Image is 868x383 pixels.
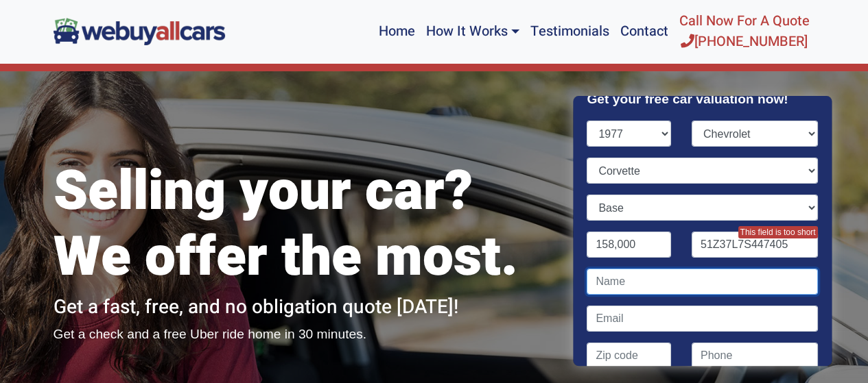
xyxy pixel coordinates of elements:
input: Mileage [587,232,672,258]
a: Call Now For A Quote[PHONE_NUMBER] [674,5,815,58]
input: VIN (optional) [692,232,818,258]
img: We Buy All Cars in NJ logo [54,18,225,45]
a: Contact [615,5,674,58]
input: Phone [692,343,818,369]
a: How It Works [420,5,524,58]
strong: Get your free car valuation now! [587,92,788,106]
a: Testimonials [525,5,615,58]
p: Get a check and a free Uber ride home in 30 minutes. [54,325,554,345]
a: Home [373,5,420,58]
input: Name [587,269,818,295]
h1: Selling your car? We offer the most. [54,159,554,291]
input: Zip code [587,343,672,369]
h2: Get a fast, free, and no obligation quote [DATE]! [54,296,554,319]
span: This field is too short [738,226,818,238]
input: Email [587,306,818,332]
